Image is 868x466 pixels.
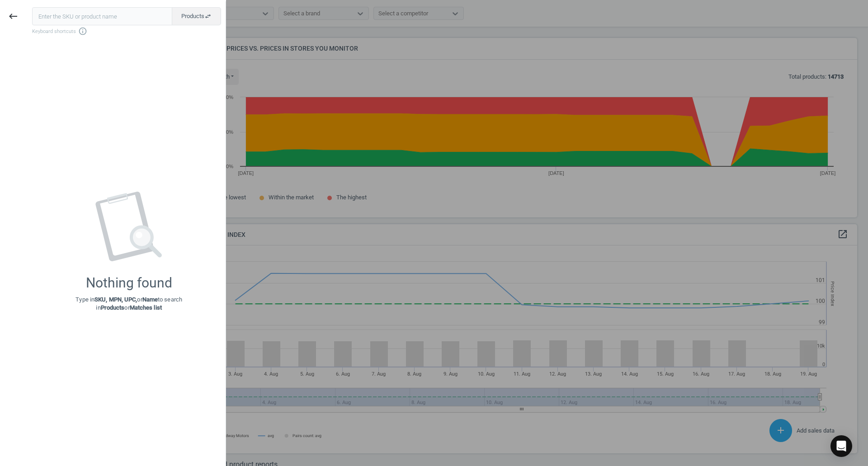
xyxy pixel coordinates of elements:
div: Open Intercom Messenger [830,435,852,457]
i: swap_horiz [204,13,212,20]
strong: Products [101,304,125,311]
button: keyboard_backspace [3,6,24,27]
span: Products [181,12,212,20]
button: Productsswap_horiz [172,7,221,25]
i: keyboard_backspace [8,11,19,22]
span: Keyboard shortcuts [32,27,221,36]
strong: Name [142,296,158,303]
strong: SKU, MPN, UPC, [94,296,137,303]
input: Enter the SKU or product name [32,7,172,25]
strong: Matches list [130,304,162,311]
p: Type in or to search in or [75,296,182,312]
div: Nothing found [86,275,172,291]
i: info_outline [78,27,87,36]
